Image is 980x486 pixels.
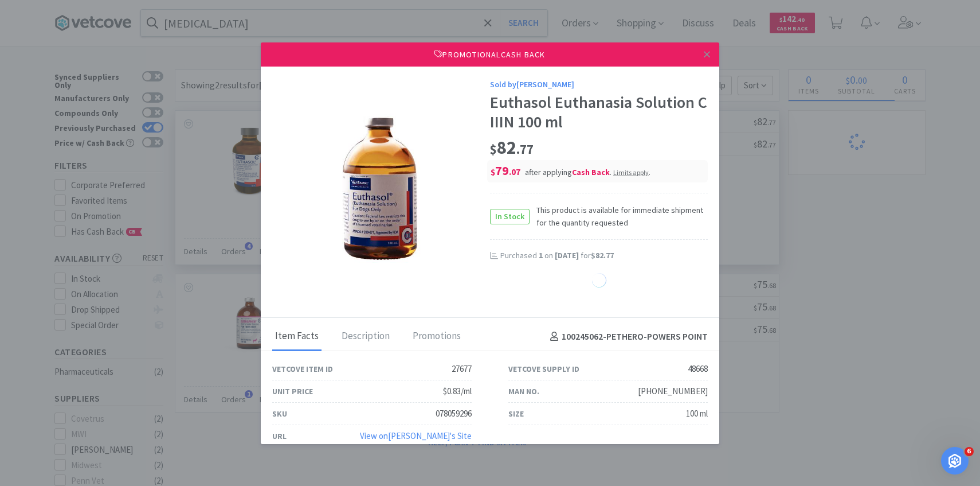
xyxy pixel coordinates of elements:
div: Item Facts [272,322,322,351]
div: Promotional Cash Back [261,42,719,67]
i: Cash Back [572,167,610,177]
div: URL [272,430,287,442]
div: [PHONE_NUMBER] [638,384,708,398]
iframe: Intercom live chat [941,447,969,475]
img: 09434ef4f06a4bddb62b721906253a7a_48668.jpeg [307,114,456,263]
div: Sold by [PERSON_NAME] [490,78,708,91]
div: Size [508,407,524,420]
div: Vetcove Supply ID [508,363,579,375]
div: Euthasol Euthanasia Solution C IIIN 100 ml [490,93,708,131]
span: after applying . [525,167,650,177]
div: . [613,167,650,177]
span: This product is available for immediate shipment for the quantity requested [530,204,708,230]
div: 100 ml [686,407,708,421]
h4: 100245062 - PETHERO-POWERS POINT [546,329,708,344]
span: $ [491,166,495,177]
span: Limits apply [613,168,649,177]
span: In Stock [491,209,529,224]
div: SKU [272,407,287,420]
div: 48668 [688,362,708,376]
a: View on[PERSON_NAME]'s Site [360,430,472,441]
span: 6 [965,447,974,456]
span: 82 [490,136,534,159]
div: 078059296 [436,407,472,421]
span: [DATE] [555,250,579,261]
div: 27677 [452,362,472,376]
div: Description [339,322,393,351]
div: Purchased on for [500,250,708,262]
div: $0.83/ml [443,384,472,398]
div: Man No. [508,385,539,398]
div: Vetcove Item ID [272,363,333,375]
span: . 77 [516,141,534,157]
span: 1 [539,250,543,261]
span: $82.77 [591,250,614,261]
span: 79 [491,162,520,178]
div: Unit Price [272,385,313,398]
span: . 07 [509,166,520,177]
div: Promotions [410,322,464,351]
span: $ [490,141,497,157]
